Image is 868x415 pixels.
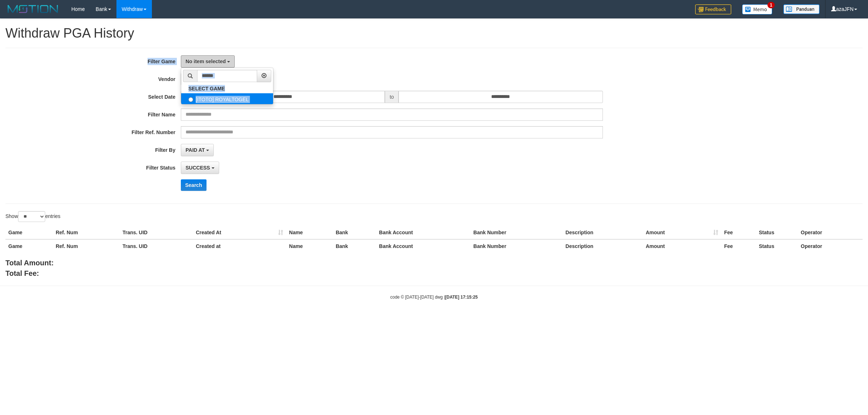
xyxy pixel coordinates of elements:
[188,86,225,91] b: SELECT GAME
[385,91,399,103] span: to
[181,162,219,174] button: SUCCESS
[5,226,53,239] th: Game
[188,97,193,102] input: [ITOTO] ROYALTOGEL
[390,295,478,300] small: code © [DATE]-[DATE] dwg |
[18,211,45,222] select: Showentries
[5,26,863,40] h1: Withdraw PGA History
[783,4,820,14] img: panduan.png
[721,226,756,239] th: Fee
[120,226,193,239] th: Trans. UID
[120,239,193,253] th: Trans. UID
[53,239,120,253] th: Ref. Num
[643,239,721,253] th: Amount
[286,226,333,239] th: Name
[721,239,756,253] th: Fee
[181,84,273,93] a: SELECT GAME
[186,59,226,64] span: No item selected
[333,239,376,253] th: Bank
[181,179,207,191] button: Search
[445,295,478,300] strong: [DATE] 17:15:25
[186,165,210,171] span: SUCCESS
[181,55,235,68] button: No item selected
[5,211,60,222] label: Show entries
[376,226,471,239] th: Bank Account
[5,269,39,277] b: Total Fee:
[193,226,286,239] th: Created At
[798,226,863,239] th: Operator
[471,239,563,253] th: Bank Number
[798,239,863,253] th: Operator
[186,147,205,153] span: PAID AT
[181,144,214,156] button: PAID AT
[563,239,643,253] th: Description
[471,226,563,239] th: Bank Number
[695,4,731,14] img: Feedback.jpg
[5,259,54,267] b: Total Amount:
[193,239,286,253] th: Created at
[767,2,775,8] span: 1
[756,226,798,239] th: Status
[333,226,376,239] th: Bank
[742,4,773,14] img: Button%20Memo.svg
[181,93,273,104] label: [ITOTO] ROYALTOGEL
[5,239,53,253] th: Game
[756,239,798,253] th: Status
[5,4,60,14] img: MOTION_logo.png
[563,226,643,239] th: Description
[53,226,120,239] th: Ref. Num
[376,239,471,253] th: Bank Account
[286,239,333,253] th: Name
[643,226,721,239] th: Amount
